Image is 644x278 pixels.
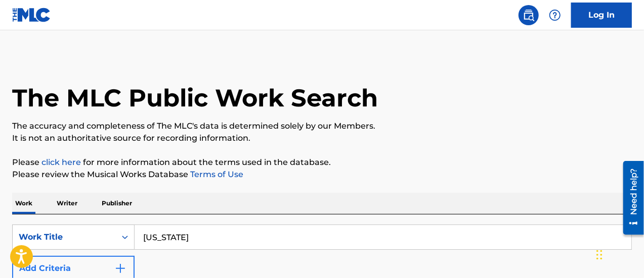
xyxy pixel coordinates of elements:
[596,240,603,270] div: Drag
[12,156,632,169] p: Please for more information about the terms used in the database.
[12,169,632,181] p: Please review the Musical Works Database
[114,262,126,274] img: 9d2ae6d4665cec9f34b9.svg
[99,193,135,214] p: Publisher
[549,9,561,21] img: help
[519,5,539,25] a: Public Search
[545,5,565,25] div: Help
[54,193,80,214] p: Writer
[12,132,632,144] p: It is not an authoritative source for recording information.
[41,157,81,167] a: click here
[19,231,110,243] div: Work Title
[12,8,51,22] img: MLC Logo
[593,230,644,278] iframe: Chat Widget
[12,83,378,113] h1: The MLC Public Work Search
[188,170,243,179] a: Terms of Use
[12,120,632,132] p: The accuracy and completeness of The MLC's data is determined solely by our Members.
[12,193,35,214] p: Work
[616,157,644,238] iframe: Resource Center
[523,9,535,21] img: search
[571,3,632,28] a: Log In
